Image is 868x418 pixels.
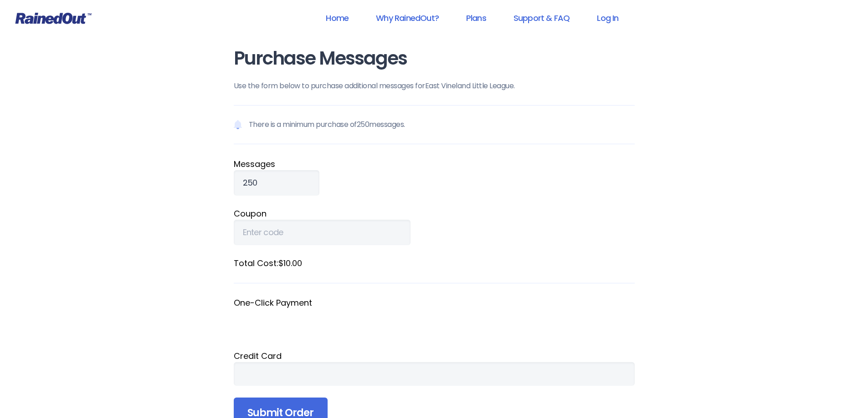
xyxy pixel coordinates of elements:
[234,119,242,130] img: Notification icon
[243,369,626,379] iframe: Secure card payment input frame
[234,81,635,91] p: Use the form below to purchase additional messages for East Vineland Little League .
[234,350,635,362] div: Credit Card
[454,8,498,28] a: Plans
[234,297,635,338] fieldset: One-Click Payment
[314,8,360,28] a: Home
[234,257,635,269] label: Total Cost: $10.00
[234,105,635,144] p: There is a minimum purchase of 250 messages.
[234,207,635,220] label: Coupon
[234,309,635,338] iframe: Secure payment button frame
[585,8,630,28] a: Log In
[234,158,635,170] label: Message s
[364,8,451,28] a: Why RainedOut?
[234,48,635,69] h1: Purchase Messages
[234,220,411,245] input: Enter code
[502,8,581,28] a: Support & FAQ
[234,170,319,196] input: Qty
